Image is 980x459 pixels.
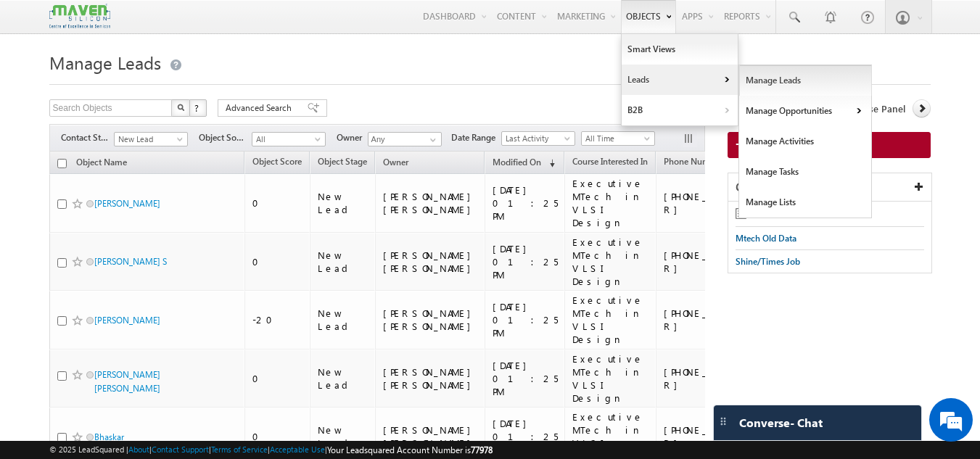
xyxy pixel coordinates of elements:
span: 77978 [471,444,493,455]
div: [PHONE_NUMBER] [664,423,758,450]
div: 0 [252,430,303,443]
span: ? [194,102,201,114]
a: Course Interested In [565,154,655,173]
span: Collapse Panel [842,102,905,115]
span: Modified On [493,157,541,168]
button: ? [189,99,207,117]
div: Executive MTech in VLSI Design [572,352,649,405]
input: Type to Search [368,132,442,146]
a: All Time [581,131,655,146]
span: All [252,133,321,146]
div: [DATE] 01:25 PM [493,359,558,398]
span: Object Source [199,131,252,144]
img: Custom Logo [49,4,110,29]
div: [PERSON_NAME] [PERSON_NAME] [383,190,478,216]
div: New Lead [318,307,368,333]
span: New Lead [115,133,184,146]
div: [PERSON_NAME] [PERSON_NAME] [383,365,478,392]
a: Modified On (sorted descending) [485,154,562,173]
a: Phone Number [656,154,730,173]
a: Object Stage [310,154,374,173]
a: Acceptable Use [270,444,325,454]
div: [DATE] 01:25 PM [493,242,558,281]
a: B2B [622,95,738,125]
input: Check all records [57,159,67,168]
img: carter-drag [717,415,729,427]
a: Manage Activities [739,126,872,157]
a: About [128,444,149,454]
span: Phone Number [664,156,722,167]
div: Executive MTech in VLSI Design [572,236,649,288]
span: Course Interested In [572,156,648,167]
a: Manage Opportunities [739,96,872,126]
a: New Lead [114,132,188,146]
span: Your Leadsquared Account Number is [327,444,493,455]
div: [PHONE_NUMBER] [664,190,758,216]
div: 0 [252,255,303,268]
div: [DATE] 01:25 PM [493,183,558,223]
div: [DATE] 01:25 PM [493,417,558,456]
div: [PHONE_NUMBER] [664,249,758,275]
div: [DATE] 01:25 PM [493,300,558,339]
a: [PERSON_NAME] S [94,256,167,267]
a: Object Name [69,154,134,173]
div: [PERSON_NAME] [PERSON_NAME] [383,249,478,275]
span: Manage Leads [49,51,161,74]
a: Terms of Service [211,444,268,454]
span: Date Range [451,131,501,144]
a: [PERSON_NAME] [94,315,160,326]
a: Smart Views [622,34,738,65]
span: Contact Stage [61,131,114,144]
span: (sorted descending) [543,157,555,169]
span: All Time [582,132,651,145]
div: [PERSON_NAME] [PERSON_NAME] [383,423,478,450]
span: Advanced Search [226,102,296,115]
span: Object Stage [318,156,367,167]
a: Manage Lists [739,187,872,218]
a: Show All Items [422,133,440,147]
span: Owner [337,131,368,144]
div: New Lead [318,249,368,275]
img: Search [177,104,184,111]
a: Manage Tasks [739,157,872,187]
div: -20 [252,313,303,326]
a: [PERSON_NAME] [PERSON_NAME] [94,369,160,394]
div: New Lead [318,190,368,216]
span: Mtech Old Data [736,233,796,244]
span: Object Score [252,156,302,167]
a: Object Score [245,154,309,173]
span: © 2025 LeadSquared | | | | | [49,443,493,457]
a: Bhaskar [94,431,124,442]
a: Leads [622,65,738,95]
div: 0 [252,372,303,385]
a: Manage Leads [739,65,872,96]
div: Executive MTech in VLSI Design [572,177,649,229]
div: 0 [252,197,303,210]
div: Executive MTech in VLSI Design [572,294,649,346]
a: [PERSON_NAME] [94,198,160,209]
div: [PHONE_NUMBER] [664,365,758,392]
div: New Lead [318,423,368,450]
div: [PHONE_NUMBER] [664,307,758,333]
span: Owner [383,157,408,168]
span: Last Activity [502,132,571,145]
a: Quick Add Student [728,132,931,158]
span: Converse - Chat [739,416,823,429]
div: Quick Filters [728,173,932,202]
a: Last Activity [501,131,575,146]
div: [PERSON_NAME] [PERSON_NAME] [383,307,478,333]
span: Shine/Times Job [736,256,800,267]
a: All [252,132,326,146]
a: Contact Support [152,444,209,454]
div: New Lead [318,365,368,392]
